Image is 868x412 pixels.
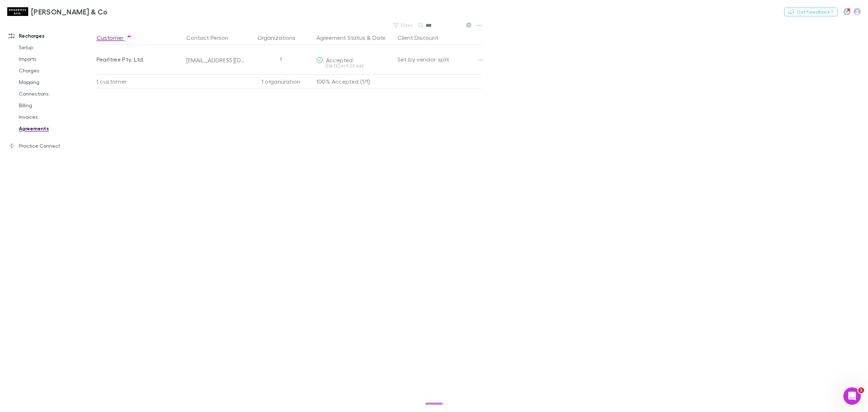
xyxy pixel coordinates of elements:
[326,56,353,63] span: Accepted
[97,45,180,74] div: Pearltree Pty. Ltd.
[12,111,102,123] a: Invoices
[316,30,365,45] button: Agreement Status
[12,88,102,100] a: Connections
[12,76,102,88] a: Mapping
[12,65,102,76] a: Charges
[12,42,102,53] a: Setup
[390,21,417,30] button: Filter
[258,30,304,45] button: Organizations
[248,74,314,89] div: 1 organization
[12,123,102,134] a: Agreements
[397,30,447,45] button: Client Discount
[12,100,102,111] a: Billing
[248,45,314,74] div: 1
[316,64,392,68] div: [DATE] at 9:23 AM
[97,30,132,45] button: Customer
[316,30,392,45] div: &
[1,140,102,152] a: Practice Connect
[12,53,102,65] a: Imports
[3,3,112,20] a: [PERSON_NAME] & Co
[784,8,838,16] button: Got Feedback?
[7,7,28,16] img: Shaddock & Co's Logo
[373,30,386,45] button: Date
[186,30,237,45] button: Contact Person
[858,387,864,393] span: 1
[843,387,861,405] iframe: Intercom live chat
[1,30,102,42] a: Recharges
[186,56,246,64] div: [EMAIL_ADDRESS][DOMAIN_NAME]
[97,74,183,89] div: 1 customer
[397,45,481,74] div: Set by vendor split
[316,75,392,88] p: 100% Accepted (1/1)
[31,7,108,16] h3: [PERSON_NAME] & Co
